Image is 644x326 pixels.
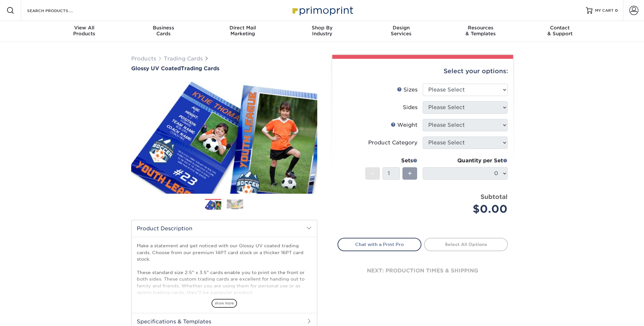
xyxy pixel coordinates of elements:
[137,242,312,322] p: Make a statement and get noticed with our Glossy UV coated trading cards. Choose from our premium...
[131,65,181,72] span: Glossy UV Coated
[131,65,317,72] a: Glossy UV CoatedTrading Cards
[441,25,520,31] span: Resources
[441,25,520,37] div: & Templates
[615,8,618,13] span: 0
[391,121,417,129] div: Weight
[365,157,417,165] div: Sets
[131,65,317,72] h1: Trading Cards
[368,139,417,147] div: Product Category
[290,3,355,17] img: Primoprint
[131,72,317,201] img: Glossy UV Coated 01
[282,25,362,37] div: Industry
[371,169,374,178] span: -
[362,25,441,37] div: Services
[45,25,124,37] div: Products
[124,25,203,37] div: Cards
[203,25,282,31] span: Direct Mail
[428,201,508,217] div: $0.00
[338,238,421,251] a: Chat with a Print Pro
[205,199,221,211] img: Trading Cards 01
[164,56,203,62] a: Trading Cards
[362,25,441,31] span: Design
[424,238,508,251] a: Select All Options
[441,21,520,42] a: Resources& Templates
[124,21,203,42] a: BusinessCards
[480,193,508,200] strong: Subtotal
[520,21,600,42] a: Contact& Support
[131,56,156,62] a: Products
[132,220,317,237] h2: Product Description
[423,157,508,165] div: Quantity per Set
[338,59,508,84] div: Select your options:
[520,25,600,37] div: & Support
[282,25,362,31] span: Shop By
[45,21,124,42] a: View AllProducts
[403,104,417,111] div: Sides
[408,169,412,178] span: +
[338,251,508,290] div: next: production times & shipping
[203,25,282,37] div: Marketing
[26,7,90,14] input: SEARCH PRODUCTS.....
[397,86,417,94] div: Sizes
[203,21,282,42] a: Direct MailMarketing
[212,299,237,308] span: show more
[45,25,124,31] span: View All
[124,25,203,31] span: Business
[520,25,600,31] span: Contact
[595,8,614,13] span: MY CART
[282,21,362,42] a: Shop ByIndustry
[227,199,243,209] img: Trading Cards 02
[362,21,441,42] a: DesignServices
